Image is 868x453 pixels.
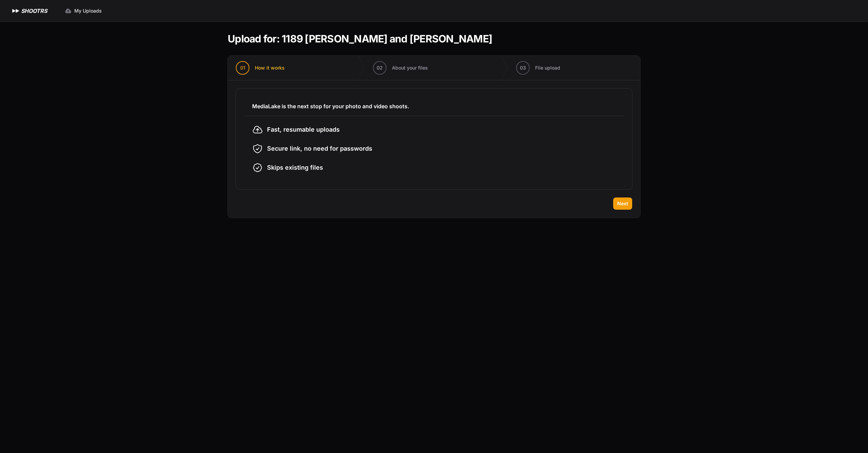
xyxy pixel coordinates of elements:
[392,64,428,71] span: About your files
[535,64,560,71] span: File upload
[228,33,492,45] h1: Upload for: 1189 [PERSON_NAME] and [PERSON_NAME]
[21,7,47,15] h1: SHOOTRS
[617,200,628,207] span: Next
[267,144,372,153] span: Secure link, no need for passwords
[240,64,245,71] span: 01
[365,56,436,80] button: 02 About your files
[228,56,293,80] button: 01 How it works
[11,7,47,15] a: SHOOTRS SHOOTRS
[267,125,340,134] span: Fast, resumable uploads
[267,163,323,172] span: Skips existing files
[508,56,568,80] button: 03 File upload
[252,102,616,110] h3: MediaLake is the next stop for your photo and video shoots.
[61,5,106,17] a: My Uploads
[377,64,383,71] span: 02
[520,64,526,71] span: 03
[11,7,21,15] img: SHOOTRS
[255,64,285,71] span: How it works
[74,7,102,14] span: My Uploads
[613,197,632,210] button: Next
